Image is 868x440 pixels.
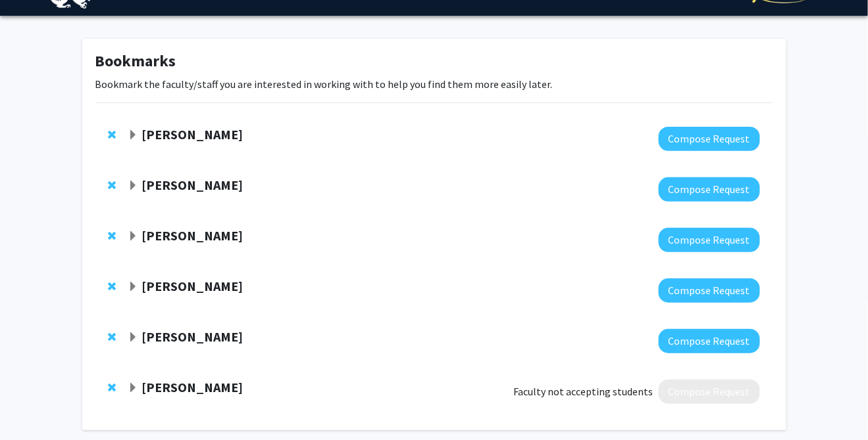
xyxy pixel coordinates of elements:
[141,227,243,244] strong: [PERSON_NAME]
[659,278,760,303] button: Compose Request to Christopher Li
[109,129,116,140] span: Remove Maureen Tang from bookmarks
[109,231,116,241] span: Remove Wesley Chang from bookmarks
[95,52,773,71] h1: Bookmarks
[659,127,760,151] button: Compose Request to Maureen Tang
[141,328,243,345] strong: [PERSON_NAME]
[141,177,243,193] strong: [PERSON_NAME]
[109,332,116,342] span: Remove Lifeng Zhou from bookmarks
[128,282,138,292] span: Expand Christopher Li Bookmark
[659,329,760,353] button: Compose Request to Lifeng Zhou
[659,177,760,202] button: Compose Request to Dimitrios Fafalis
[659,380,760,404] button: Compose Request to Baris Taskin
[128,383,138,393] span: Expand Baris Taskin Bookmark
[109,180,116,190] span: Remove Dimitrios Fafalis from bookmarks
[141,126,243,143] strong: [PERSON_NAME]
[109,281,116,292] span: Remove Christopher Li from bookmarks
[141,278,243,294] strong: [PERSON_NAME]
[141,379,243,395] strong: [PERSON_NAME]
[128,231,138,242] span: Expand Wesley Chang Bookmark
[514,384,653,399] span: Faculty not accepting students
[128,181,138,191] span: Expand Dimitrios Fafalis Bookmark
[128,332,138,343] span: Expand Lifeng Zhou Bookmark
[109,382,116,393] span: Remove Baris Taskin from bookmarks
[95,76,773,92] p: Bookmark the faculty/staff you are interested in working with to help you find them more easily l...
[659,228,760,252] button: Compose Request to Wesley Chang
[128,130,138,141] span: Expand Maureen Tang Bookmark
